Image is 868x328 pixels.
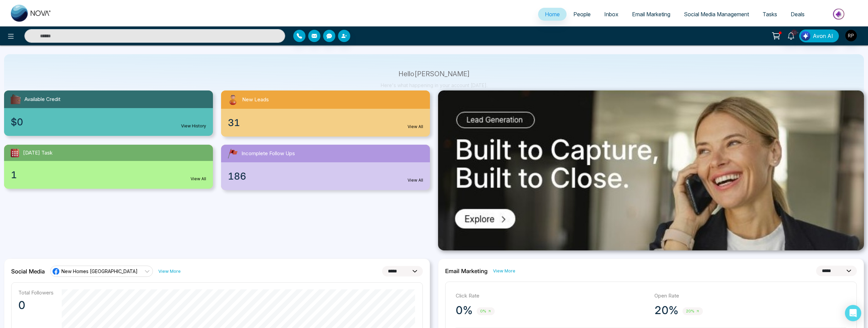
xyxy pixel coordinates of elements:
[815,6,864,22] img: Market-place.gif
[228,169,246,183] span: 186
[799,29,839,42] button: Avon AI
[573,11,591,18] span: People
[684,11,749,18] span: Social Media Management
[217,145,434,190] a: Incomplete Follow Ups186View All
[791,29,797,36] span: 10+
[813,32,833,40] span: Avon AI
[567,8,597,21] a: People
[241,150,295,158] span: Incomplete Follow Ups
[493,268,515,274] a: View More
[625,8,677,21] a: Email Marketing
[456,292,648,300] p: Click Rate
[226,93,239,106] img: newLeads.svg
[597,8,625,21] a: Inbox
[181,123,206,129] a: View History
[801,31,810,41] img: Lead Flow
[791,11,805,18] span: Deals
[408,124,423,130] a: View All
[242,96,269,104] span: New Leads
[783,29,799,41] a: 10+
[456,304,473,317] p: 0%
[654,304,678,317] p: 20%
[11,115,23,129] span: $0
[11,168,17,182] span: 1
[18,289,54,296] p: Total Followers
[9,147,20,158] img: todayTask.svg
[408,177,423,183] a: View All
[445,268,488,274] h2: Email Marketing
[604,11,618,18] span: Inbox
[845,305,861,321] div: Open Intercom Messenger
[632,11,670,18] span: Email Marketing
[756,8,784,21] a: Tasks
[61,268,138,274] span: New Homes [GEOGRAPHIC_DATA]
[381,71,488,77] p: Hello [PERSON_NAME]
[9,93,22,105] img: availableCredit.svg
[11,5,52,22] img: Nova CRM Logo
[191,176,206,182] a: View All
[654,292,846,300] p: Open Rate
[477,307,495,315] span: 0%
[18,299,54,312] p: 0
[677,8,756,21] a: Social Media Management
[158,268,181,274] a: View More
[784,8,811,21] a: Deals
[538,8,567,21] a: Home
[438,90,864,250] img: .
[763,11,777,18] span: Tasks
[217,90,434,137] a: New Leads31View All
[845,30,857,41] img: User Avatar
[228,116,240,130] span: 31
[683,307,703,315] span: 20%
[11,268,45,275] h2: Social Media
[226,147,239,160] img: followUps.svg
[545,11,560,18] span: Home
[24,96,60,103] span: Available Credit
[23,149,53,157] span: [DATE] Task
